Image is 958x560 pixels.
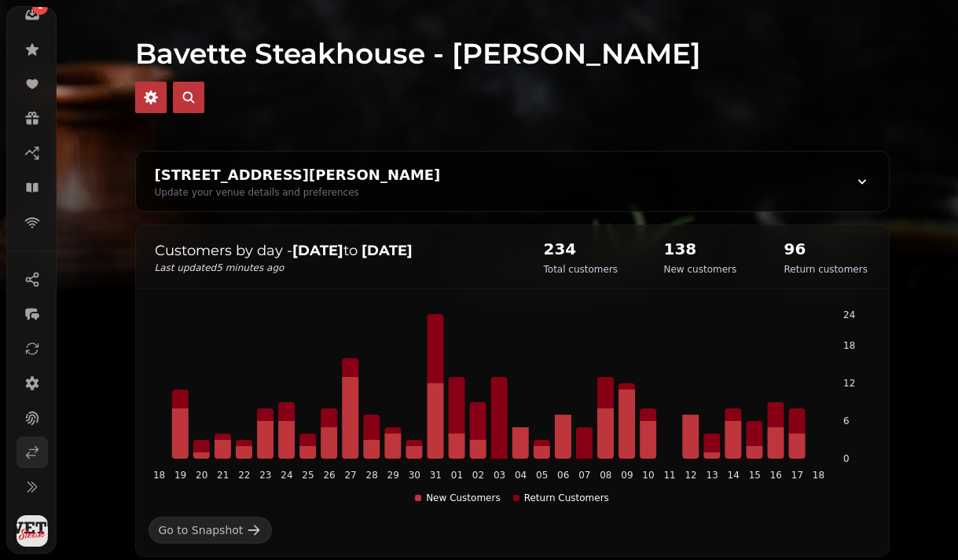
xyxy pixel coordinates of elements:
[450,470,462,481] tspan: 01
[706,470,718,481] tspan: 13
[13,515,51,547] button: User avatar
[155,164,441,186] div: [STREET_ADDRESS][PERSON_NAME]
[362,242,413,259] strong: [DATE]
[344,470,356,481] tspan: 27
[600,470,611,481] tspan: 08
[843,378,855,389] tspan: 12
[472,470,483,481] tspan: 02
[38,2,42,13] span: 1
[578,470,590,481] tspan: 07
[155,262,512,274] p: Last updated 5 minutes ago
[513,492,609,504] div: Return Customers
[812,470,824,481] tspan: 18
[323,470,335,481] tspan: 26
[544,238,618,260] h2: 234
[302,470,314,481] tspan: 25
[685,470,696,481] tspan: 12
[281,470,292,481] tspan: 24
[17,515,48,547] img: User avatar
[292,242,343,259] strong: [DATE]
[727,470,739,481] tspan: 14
[769,470,781,481] tspan: 16
[514,470,526,481] tspan: 04
[259,470,271,481] tspan: 23
[642,470,654,481] tspan: 10
[408,470,420,481] tspan: 30
[784,263,868,276] p: Return customers
[748,470,760,481] tspan: 15
[387,470,398,481] tspan: 29
[791,470,802,481] tspan: 17
[493,470,505,481] tspan: 03
[149,517,273,544] a: Go to Snapshot
[429,470,441,481] tspan: 31
[217,470,229,481] tspan: 21
[536,470,548,481] tspan: 05
[415,492,501,504] div: New Customers
[621,470,633,481] tspan: 09
[196,470,207,481] tspan: 20
[155,240,512,262] p: Customers by day - to
[155,186,441,199] div: Update your venue details and preferences
[544,263,618,276] p: Total customers
[174,470,185,481] tspan: 19
[843,415,850,426] tspan: 6
[664,238,737,260] h2: 138
[365,470,377,481] tspan: 28
[843,340,855,351] tspan: 18
[152,470,164,481] tspan: 18
[663,470,675,481] tspan: 11
[843,453,850,464] tspan: 0
[843,309,855,320] tspan: 24
[238,470,250,481] tspan: 22
[784,238,868,260] h2: 96
[557,470,569,481] tspan: 06
[159,522,244,538] div: Go to Snapshot
[664,263,737,276] p: New customers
